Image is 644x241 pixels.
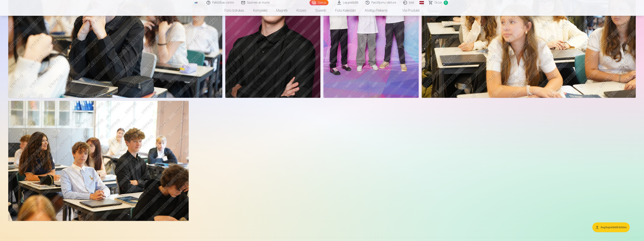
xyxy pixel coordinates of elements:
a: Magnēti [272,5,292,16]
a: Foto izdrukas [220,5,249,16]
span: Grozs [434,0,442,5]
span: 0 [444,1,448,5]
a: Suvenīri [311,5,331,16]
a: Komplekti [249,5,272,16]
a: Foto kalendāri [331,5,360,16]
a: Visi produkti [392,5,424,16]
img: /fa1 [194,2,198,4]
button: Augšupielādēt bildes [592,222,630,232]
a: Atslēgu piekariņi [360,5,392,16]
a: Krūzes [292,5,311,16]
